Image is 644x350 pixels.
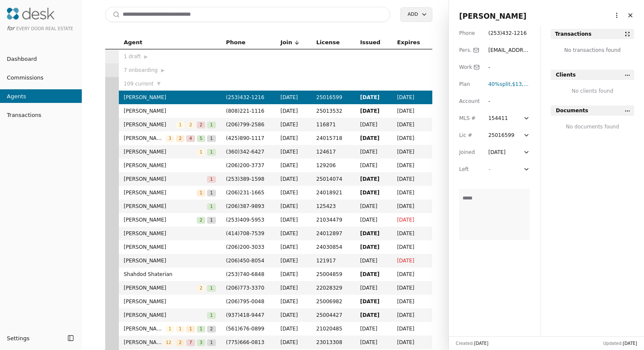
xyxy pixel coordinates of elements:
[488,81,510,87] span: 40% split
[124,229,216,238] span: [PERSON_NAME]
[400,7,432,22] button: Add
[124,134,166,142] span: [PERSON_NAME]
[186,134,195,142] button: 4
[124,338,163,347] span: [PERSON_NAME]
[459,29,480,37] div: Phone
[459,114,480,122] div: MLS #
[316,256,350,265] span: 121917
[360,297,387,306] span: [DATE]
[124,311,207,319] span: [PERSON_NAME]
[197,285,205,292] span: 2
[207,339,216,346] span: 1
[176,339,184,346] span: 2
[360,161,387,170] span: [DATE]
[281,324,306,333] span: [DATE]
[459,131,480,139] div: Lic #
[316,188,350,197] span: 24018921
[360,134,387,142] span: [DATE]
[316,38,340,47] span: License
[551,87,634,95] div: No clients found
[207,202,216,211] button: 1
[7,334,29,343] span: Settings
[397,188,427,197] span: [DATE]
[186,338,195,347] button: 7
[207,326,216,333] span: 2
[360,311,387,319] span: [DATE]
[397,297,427,306] span: [DATE]
[281,297,306,306] span: [DATE]
[459,80,480,88] div: Plan
[226,271,264,277] span: ( 253 ) 740 - 6848
[281,311,306,319] span: [DATE]
[186,324,195,333] button: 1
[207,217,216,224] span: 1
[186,122,195,128] span: 2
[161,67,164,74] span: ▶
[226,312,264,318] span: ( 937 ) 418 - 9447
[281,38,292,47] span: Join
[16,26,73,31] span: Every Door Real Estate
[166,326,174,333] span: 1
[124,297,216,306] span: [PERSON_NAME]
[459,46,480,54] div: Pers.
[474,341,489,346] span: [DATE]
[7,25,14,31] span: for
[207,338,216,347] button: 1
[197,135,205,142] span: 5
[316,134,350,142] span: 24015718
[316,311,350,319] span: 25004427
[124,161,216,170] span: [PERSON_NAME]
[226,176,264,182] span: ( 253 ) 389 - 1598
[124,216,197,224] span: [PERSON_NAME]
[360,270,387,279] span: [DATE]
[316,338,350,347] span: 23013308
[226,122,264,128] span: ( 206 ) 799 - 2586
[397,93,427,102] span: [DATE]
[397,38,420,47] span: Expires
[551,46,634,60] div: No transactions found
[397,229,427,238] span: [DATE]
[397,338,427,347] span: [DATE]
[555,30,592,38] div: Transactions
[226,339,264,345] span: ( 775 ) 666 - 0813
[197,284,205,292] button: 2
[397,134,427,142] span: [DATE]
[397,175,427,183] span: [DATE]
[124,284,197,292] span: [PERSON_NAME]
[281,188,306,197] span: [DATE]
[186,339,195,346] span: 7
[186,120,195,129] button: 2
[556,106,588,115] span: Documents
[316,216,350,224] span: 21034479
[157,80,161,88] span: ▼
[176,338,184,347] button: 2
[144,53,148,61] span: ▶
[226,135,264,141] span: ( 425 ) 890 - 1117
[281,120,306,129] span: [DATE]
[207,122,216,128] span: 1
[176,122,184,128] span: 1
[456,340,489,347] div: Created:
[281,134,306,142] span: [DATE]
[226,244,264,250] span: ( 206 ) 200 - 3033
[459,12,526,20] span: [PERSON_NAME]
[226,190,264,196] span: ( 206 ) 231 - 1665
[281,175,306,183] span: [DATE]
[197,120,205,129] button: 2
[488,148,506,157] div: [DATE]
[207,176,216,183] span: 1
[360,324,387,333] span: [DATE]
[281,270,306,279] span: [DATE]
[207,285,216,292] span: 1
[488,30,526,36] span: ( 253 ) 432 - 1216
[512,81,542,87] span: $13,000 cap
[551,122,634,131] div: No documents found
[207,324,216,333] button: 2
[207,284,216,292] button: 1
[197,190,205,196] span: 1
[207,188,216,197] button: 1
[397,284,427,292] span: [DATE]
[226,203,264,209] span: ( 206 ) 387 - 9893
[124,148,197,156] span: [PERSON_NAME]
[316,93,350,102] span: 25016599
